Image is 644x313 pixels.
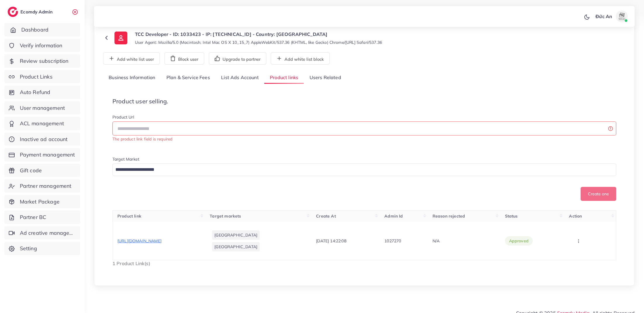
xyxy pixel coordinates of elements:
[113,165,609,174] input: Search for option
[4,164,80,177] a: Gift code
[596,13,612,20] p: Đức An
[616,11,628,22] img: avatar
[112,156,139,162] label: Target Market
[4,54,80,68] a: Review subscription
[117,238,162,244] span: [URL][DOMAIN_NAME]
[112,164,616,176] div: Search for option
[103,72,161,84] a: Business Information
[4,23,80,36] a: Dashboard
[569,213,582,219] span: Action
[209,52,266,65] button: Upgrade to partner
[161,72,216,84] a: Plan & Service Fees
[212,242,260,251] li: [GEOGRAPHIC_DATA]
[4,179,80,193] a: Partner management
[135,39,382,45] small: User Agent: Mozilla/5.0 (Macintosh; Intel Mac OS X 10_15_7) AppleWebKit/537.36 (KHTML, like Gecko...
[384,213,403,219] span: Admin Id
[112,98,616,105] h4: Product user selling.
[581,187,616,201] button: Create one
[4,39,80,52] a: Verify information
[20,213,46,221] span: Partner BC
[316,213,336,219] span: Create At
[21,26,48,34] span: Dashboard
[20,229,76,237] span: Ad creative management
[505,213,518,219] span: Status
[20,167,42,174] span: Gift code
[135,31,382,38] p: TCC Developer - ID: 1033423 - IP: [TECHNICAL_ID] - Country: [GEOGRAPHIC_DATA]
[433,213,465,219] span: Reason rejected
[264,72,304,84] a: Product links
[4,117,80,130] a: ACL management
[4,101,80,115] a: User management
[4,148,80,161] a: Payment management
[20,104,65,112] span: User management
[20,120,64,127] span: ACL management
[4,70,80,84] a: Product Links
[20,9,54,15] h2: Ecomdy Admin
[20,73,53,81] span: Product Links
[20,88,51,96] span: Auto Refund
[20,182,72,190] span: Partner management
[4,133,80,146] a: Inactive ad account
[114,32,127,44] img: ic-user-info.36bf1079.svg
[4,195,80,208] a: Market Package
[117,213,141,219] span: Product link
[20,151,75,159] span: Payment management
[509,238,529,244] span: approved
[112,114,134,120] label: Product Url
[212,230,260,240] li: [GEOGRAPHIC_DATA]
[8,7,54,17] a: logoEcomdy Admin
[103,52,160,65] button: Add white list user
[304,72,346,84] a: Users Related
[433,238,440,244] span: N/A
[4,226,80,240] a: Ad creative management
[316,237,346,244] p: [DATE] 14:22:08
[8,7,18,17] img: logo
[112,260,150,266] span: 1 Product Link(s)
[210,213,241,219] span: Target markets
[164,52,204,65] button: Block user
[216,72,264,84] a: List Ads Account
[20,198,60,206] span: Market Package
[4,242,80,255] a: Setting
[4,211,80,224] a: Partner BC
[20,42,63,49] span: Verify information
[20,245,37,252] span: Setting
[20,57,69,65] span: Review subscription
[384,237,401,244] p: 1027270
[271,52,330,65] button: Add white list block
[592,11,630,22] a: Đức Anavatar
[20,135,68,143] span: Inactive ad account
[112,136,172,141] small: The product link field is required
[4,86,80,99] a: Auto Refund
